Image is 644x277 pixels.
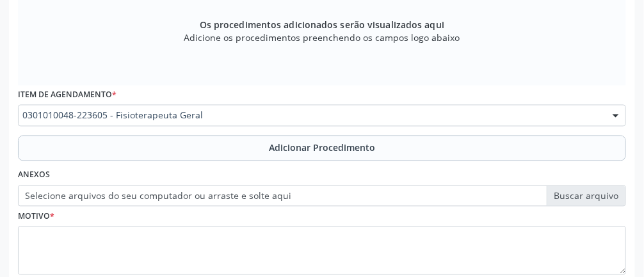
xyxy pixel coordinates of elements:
span: 0301010048-223605 - Fisioterapeuta Geral [22,109,600,122]
span: Os procedimentos adicionados serão visualizados aqui [200,18,444,31]
button: Adicionar Procedimento [18,136,626,161]
span: Adicione os procedimentos preenchendo os campos logo abaixo [184,31,460,45]
span: Adicionar Procedimento [269,141,375,155]
label: Anexos [18,166,50,186]
label: Motivo [18,207,54,226]
label: Item de agendamento [18,86,117,106]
